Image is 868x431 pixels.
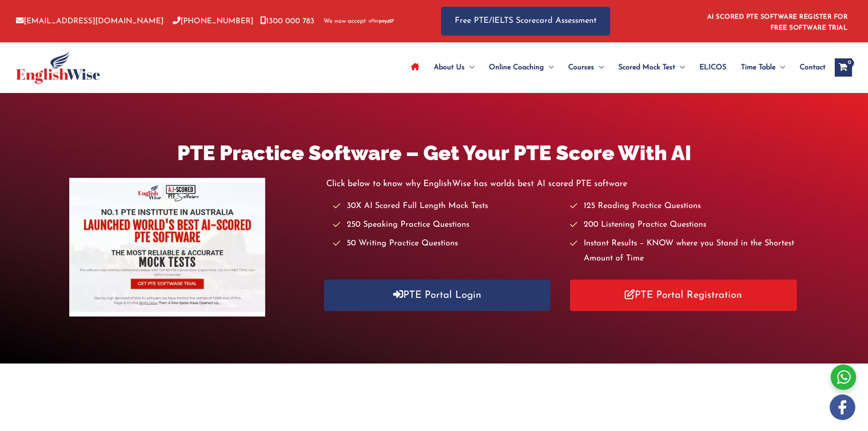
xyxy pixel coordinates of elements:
a: Free PTE/IELTS Scorecard Assessment [441,7,610,36]
span: About Us [434,52,465,83]
li: 30X AI Scored Full Length Mock Tests [333,199,561,214]
span: Menu Toggle [594,52,604,83]
a: PTE Portal Registration [570,280,797,311]
a: 1300 000 783 [260,17,314,25]
span: Menu Toggle [675,52,685,83]
h1: PTE Practice Software – Get Your PTE Score With AI [69,139,798,167]
a: ELICOS [692,52,734,83]
img: Afterpay-Logo [369,19,394,24]
a: PTE Portal Login [324,280,551,311]
li: 50 Writing Practice Questions [333,236,561,251]
a: View Shopping Cart, empty [835,58,852,77]
aside: Header Widget 1 [702,6,852,36]
a: About UsMenu Toggle [426,52,482,83]
a: Time TableMenu Toggle [734,52,792,83]
nav: Site Navigation: Main Menu [404,52,826,83]
a: Scored Mock TestMenu Toggle [611,52,692,83]
span: Scored Mock Test [618,52,675,83]
span: Courses [568,52,594,83]
li: 250 Speaking Practice Questions [333,218,561,233]
span: ELICOS [699,52,726,83]
img: pte-institute-main [69,178,265,317]
p: Click below to know why EnglishWise has worlds best AI scored PTE software [326,177,799,192]
span: Time Table [741,52,776,83]
a: [EMAIL_ADDRESS][DOMAIN_NAME] [16,17,164,25]
span: Contact [800,52,826,83]
a: AI SCORED PTE SOFTWARE REGISTER FOR FREE SOFTWARE TRIAL [707,14,848,31]
img: white-facebook.png [830,395,855,420]
li: 125 Reading Practice Questions [570,199,798,214]
a: Online CoachingMenu Toggle [482,52,561,83]
span: Menu Toggle [465,52,474,83]
img: cropped-ew-logo [16,51,100,84]
li: 200 Listening Practice Questions [570,218,798,233]
li: Instant Results – KNOW where you Stand in the Shortest Amount of Time [570,236,798,267]
span: Menu Toggle [544,52,554,83]
a: [PHONE_NUMBER] [173,17,253,25]
a: Contact [792,52,826,83]
span: Online Coaching [489,52,544,83]
span: We now accept [324,17,366,26]
a: CoursesMenu Toggle [561,52,611,83]
span: Menu Toggle [776,52,785,83]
